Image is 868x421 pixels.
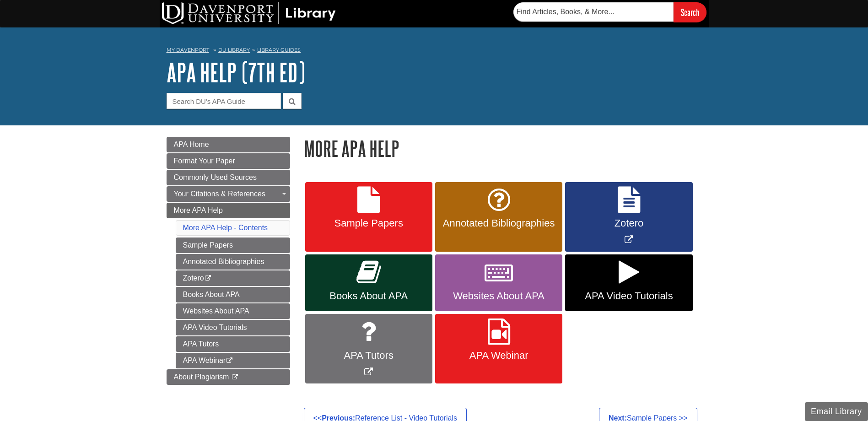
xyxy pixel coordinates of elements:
[257,47,301,53] a: Library Guides
[167,137,290,385] div: Guide Page Menu
[442,290,555,302] span: Websites About APA
[572,217,685,229] span: Zotero
[167,93,281,109] input: Search DU's APA Guide
[435,314,562,384] a: APA Webinar
[176,353,290,368] a: APA Webinar
[442,217,555,229] span: Annotated Bibliographies
[435,182,562,252] a: Annotated Bibliographies
[176,254,290,270] a: Annotated Bibliographies
[162,2,336,24] img: DU Library
[674,2,706,22] input: Search
[204,275,212,281] i: This link opens in a new window
[572,290,685,302] span: APA Video Tutorials
[167,44,702,59] nav: breadcrumb
[167,46,209,54] a: My Davenport
[174,206,223,214] span: More APA Help
[231,374,239,380] i: This link opens in a new window
[305,254,432,311] a: Books About APA
[167,137,290,152] a: APA Home
[174,173,257,181] span: Commonly Used Sources
[176,237,290,253] a: Sample Papers
[167,203,290,218] a: More APA Help
[183,224,268,232] a: More APA Help - Contents
[176,303,290,319] a: Websites About APA
[442,350,555,362] span: APA Webinar
[435,254,562,311] a: Websites About APA
[805,402,868,421] button: Email Library
[312,217,426,229] span: Sample Papers
[226,358,233,364] i: This link opens in a new window
[174,140,209,148] span: APA Home
[174,190,265,198] span: Your Citations & References
[312,350,426,362] span: APA Tutors
[565,182,692,252] a: Link opens in new window
[167,369,290,385] a: About Plagiarism
[174,373,229,381] span: About Plagiarism
[167,58,305,86] a: APA Help (7th Ed)
[305,182,432,252] a: Sample Papers
[513,2,706,22] form: Searches DU Library's articles, books, and more
[176,287,290,302] a: Books About APA
[176,336,290,352] a: APA Tutors
[565,254,692,311] a: APA Video Tutorials
[174,157,235,165] span: Format Your Paper
[176,270,290,286] a: Zotero
[167,153,290,169] a: Format Your Paper
[167,186,290,202] a: Your Citations & References
[305,314,432,384] a: Link opens in new window
[218,47,250,53] a: DU Library
[304,137,702,160] h1: More APA Help
[176,320,290,335] a: APA Video Tutorials
[167,170,290,185] a: Commonly Used Sources
[513,2,674,22] input: Find Articles, Books, & More...
[312,290,426,302] span: Books About APA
